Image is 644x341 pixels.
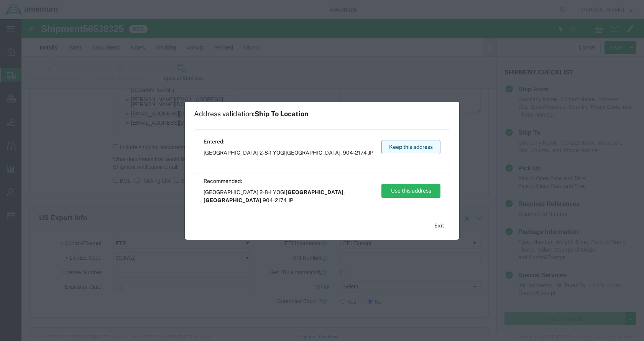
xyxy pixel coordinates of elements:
[368,150,373,156] span: JP
[194,110,309,118] h1: Address validation:
[286,150,340,156] span: [GEOGRAPHIC_DATA]
[381,184,440,198] button: Use this address
[204,149,373,157] span: [GEOGRAPHIC_DATA] 2-8-1 YOGI ,
[381,140,440,154] button: Keep this address
[428,219,450,232] button: Exit
[204,177,374,185] span: Recommended:
[204,138,373,146] span: Entered:
[343,150,367,156] span: 904-2174
[286,189,343,195] span: [GEOGRAPHIC_DATA]
[288,197,293,203] span: JP
[204,197,261,203] span: [GEOGRAPHIC_DATA]
[263,197,287,203] span: 904-2174
[255,110,309,118] span: Ship To Location
[204,188,374,204] span: [GEOGRAPHIC_DATA] 2-8-1 YOGI ,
